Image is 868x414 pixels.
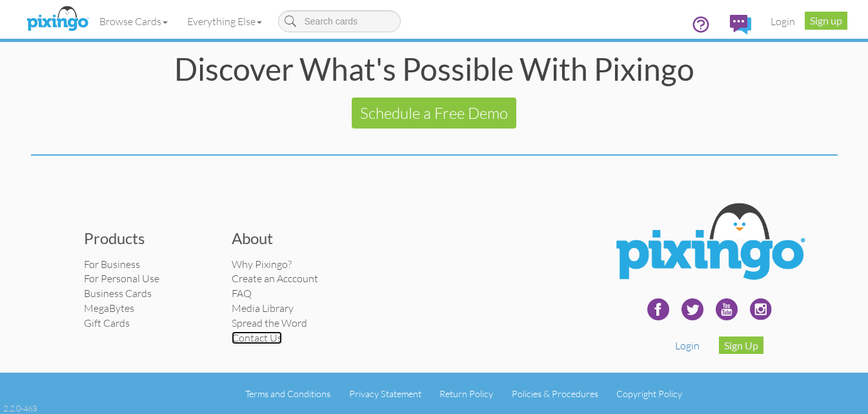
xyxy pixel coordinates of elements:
[232,258,292,271] a: Why Pixingo?
[232,302,294,315] a: Media Library
[245,388,330,399] a: Terms and Conditions
[232,230,361,247] h3: About
[675,339,700,352] a: Login
[232,272,318,285] a: Create an Acccount
[512,388,598,399] a: Policies & Procedures
[3,402,37,414] div: 2.2.0-463
[642,293,674,326] img: facebook-240.png
[616,388,682,399] a: Copyright Policy
[730,15,751,34] img: comments.svg
[232,287,252,300] a: FAQ
[84,272,159,285] a: For Personal Use
[23,3,92,36] img: pixingo logo
[676,293,709,326] img: twitter-240.png
[232,316,307,329] a: Spread the Word
[711,293,743,326] img: youtube-240.png
[84,316,130,329] a: Gift Cards
[719,336,763,354] a: Sign Up
[90,5,177,37] a: Browse Cards
[352,98,516,129] a: Schedule a Free Demo
[84,230,213,247] h3: Products
[84,302,134,315] a: MegaBytes
[31,54,838,85] div: Discover What's Possible With Pixingo
[605,194,814,293] img: Pixingo Logo
[439,388,493,399] a: Return Policy
[349,388,421,399] a: Privacy Statement
[278,10,401,32] input: Search cards
[745,293,777,326] img: instagram.svg
[761,5,805,37] a: Login
[84,287,152,300] a: Business Cards
[84,258,140,271] a: For Business
[805,12,847,30] a: Sign up
[177,5,272,37] a: Everything Else
[232,331,282,344] a: Contact Us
